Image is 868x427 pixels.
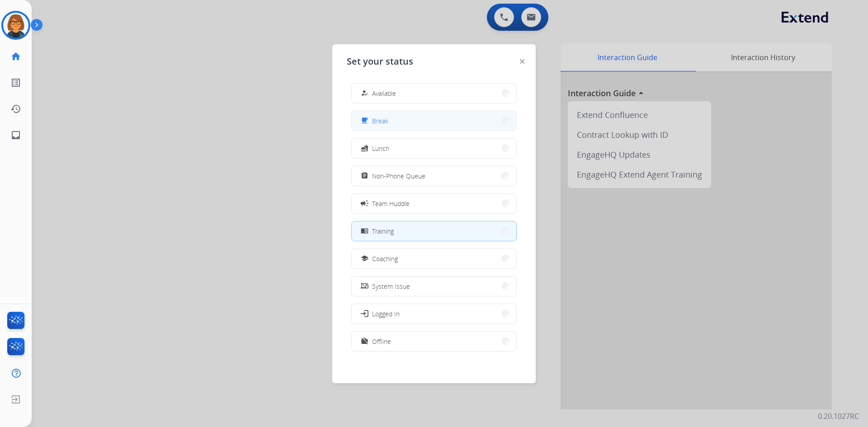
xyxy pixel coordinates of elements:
[372,171,425,181] span: Non-Phone Queue
[372,144,389,153] span: Lunch
[10,103,21,114] mat-icon: history
[352,332,516,351] button: Offline
[372,116,388,126] span: Break
[361,145,368,152] mat-icon: fastfood
[3,13,28,38] img: avatar
[352,166,516,186] button: Non-Phone Queue
[352,111,516,131] button: Break
[372,199,410,208] span: Team Huddle
[360,199,369,208] mat-icon: campaign
[10,77,21,88] mat-icon: list_alt
[361,117,368,125] mat-icon: free_breakfast
[360,309,369,318] mat-icon: login
[818,411,859,422] p: 0.20.1027RC
[372,254,398,263] span: Coaching
[361,338,368,345] mat-icon: work_off
[361,255,368,263] mat-icon: school
[10,130,21,141] mat-icon: inbox
[352,84,516,103] button: Available
[520,59,524,64] img: close-button
[361,227,368,235] mat-icon: menu_book
[352,139,516,158] button: Lunch
[352,304,516,324] button: Logged In
[361,89,368,97] mat-icon: how_to_reg
[347,55,413,68] span: Set your status
[352,277,516,296] button: System Issue
[10,51,21,62] mat-icon: home
[372,226,394,236] span: Training
[361,172,368,180] mat-icon: assignment
[361,282,368,290] mat-icon: phonelink_off
[372,309,400,319] span: Logged In
[352,249,516,268] button: Coaching
[352,194,516,213] button: Team Huddle
[352,221,516,241] button: Training
[372,337,391,346] span: Offline
[372,282,410,291] span: System Issue
[372,89,396,98] span: Available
